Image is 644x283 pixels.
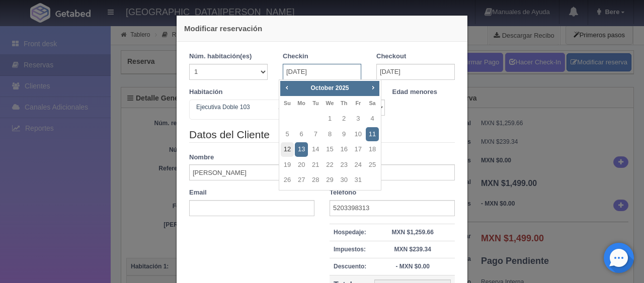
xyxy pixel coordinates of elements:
[352,142,365,157] a: 17
[330,224,370,241] th: Hospedaje:
[295,158,308,172] a: 20
[341,100,347,106] span: Thursday
[295,173,308,187] a: 27
[352,158,365,172] a: 24
[376,64,455,80] input: DD-MM-AAAA
[281,127,294,142] a: 5
[338,173,351,187] a: 30
[352,112,365,126] a: 3
[189,52,252,61] label: Núm. habitación(es)
[394,246,431,253] strong: MXN $239.34
[295,142,308,157] a: 13
[309,127,322,142] a: 7
[323,158,336,172] a: 22
[338,158,351,172] a: 23
[323,127,336,142] a: 8
[310,84,334,91] span: October
[330,258,370,275] th: Descuento:
[309,173,322,187] a: 28
[368,82,379,93] a: Next
[366,142,379,157] a: 18
[189,127,455,143] legend: Datos del Cliente
[355,100,361,106] span: Friday
[338,112,351,126] a: 2
[312,100,318,106] span: Tuesday
[330,188,356,198] label: Teléfono
[283,83,291,91] span: Prev
[366,158,379,172] a: 25
[283,64,361,80] input: DD-MM-AAAA
[338,142,351,157] a: 16
[189,188,207,198] label: Email
[189,153,214,162] label: Nombre
[330,241,370,258] th: Impuestos:
[369,83,377,91] span: Next
[281,173,294,187] a: 26
[194,102,200,118] input: Seleccionar hab.
[281,158,294,172] a: 19
[297,100,305,106] span: Monday
[184,23,460,34] h4: Modificar reservación
[391,229,433,236] strong: MXN $1,259.66
[189,87,222,97] label: Habitación
[323,173,336,187] a: 29
[369,100,375,106] span: Saturday
[352,127,365,142] a: 10
[395,263,429,270] strong: - MXN $0.00
[326,100,334,106] span: Wednesday
[194,102,271,112] span: Ejecutiva Doble 103
[295,127,308,142] a: 6
[366,112,379,126] a: 4
[352,173,365,187] a: 31
[392,87,438,97] label: Edad menores
[284,100,291,106] span: Sunday
[376,52,406,61] label: Checkout
[336,84,349,91] span: 2025
[323,112,336,126] a: 1
[366,127,379,142] a: 11
[309,142,322,157] a: 14
[281,82,292,93] a: Prev
[281,142,294,157] a: 12
[283,52,308,61] label: Checkin
[309,158,322,172] a: 21
[323,142,336,157] a: 15
[338,127,351,142] a: 9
